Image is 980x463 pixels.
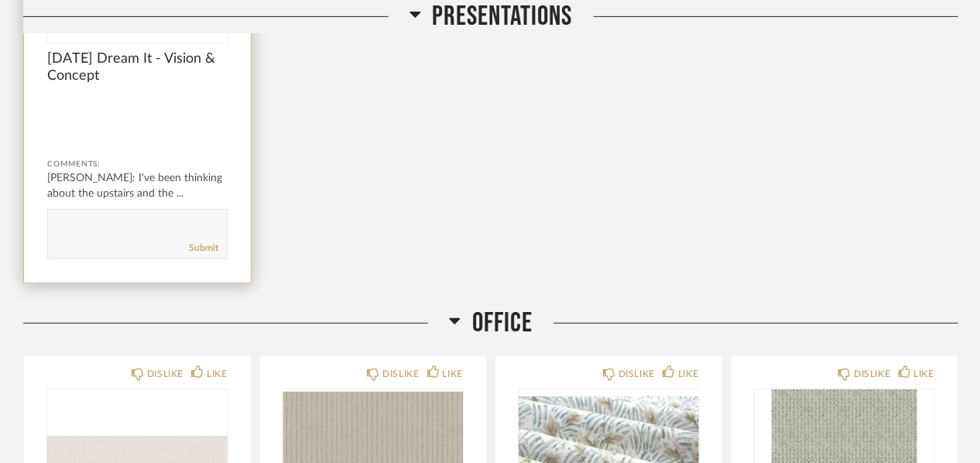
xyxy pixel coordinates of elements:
div: LIKE [678,366,698,382]
a: Submit [190,242,219,255]
span: [DATE] Dream It - Vision & Concept [47,50,228,84]
div: LIKE [207,366,227,382]
span: Office [472,307,533,340]
div: DISLIKE [854,366,890,382]
div: DISLIKE [618,366,655,382]
div: Comments: [47,156,228,172]
div: LIKE [443,366,463,382]
div: [PERSON_NAME]: I've been thinking about the upstairs and the ... [47,170,228,201]
div: LIKE [914,366,934,382]
div: DISLIKE [382,366,419,382]
div: DISLIKE [147,366,183,382]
